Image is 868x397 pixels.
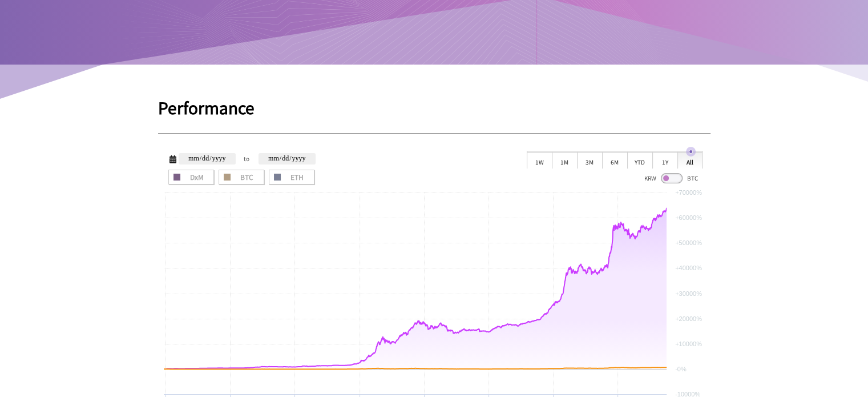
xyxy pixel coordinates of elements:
div: All [677,151,703,169]
div: 3M [577,151,602,169]
div: 1W [527,151,552,169]
text: +20000% [675,315,702,322]
text: +10000% [675,340,702,347]
text: -0% [675,366,687,372]
span: to [244,153,251,165]
h1: Performance [158,99,710,116]
text: +30000% [675,290,702,297]
span: KRW [644,174,656,182]
div: 1Y [652,151,677,169]
span: BTC [687,174,698,182]
text: +50000% [675,239,702,246]
span: DxM [172,174,210,181]
text: +70000% [675,189,702,196]
span: BTC [223,174,260,181]
text: +60000% [675,214,702,221]
text: +40000% [675,264,702,271]
div: 1M [552,151,577,169]
span: ETH [273,174,310,181]
div: 6M [602,151,627,169]
div: YTD [627,151,652,169]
